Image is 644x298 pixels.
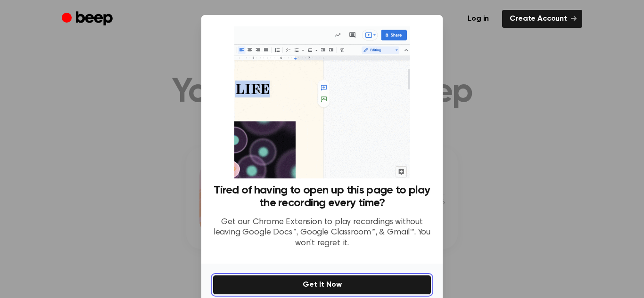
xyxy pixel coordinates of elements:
button: Get It Now [213,275,431,295]
a: Log in [460,10,496,28]
p: Get our Chrome Extension to play recordings without leaving Google Docs™, Google Classroom™, & Gm... [213,217,431,249]
h3: Tired of having to open up this page to play the recording every time? [213,184,431,209]
a: Create Account [502,10,582,28]
img: Beep extension in action [234,26,409,178]
a: Beep [62,10,115,28]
